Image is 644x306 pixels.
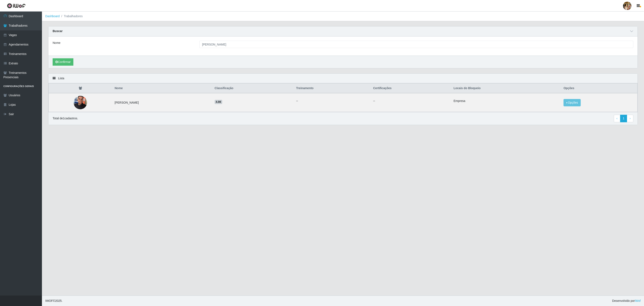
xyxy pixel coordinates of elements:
p: Total de 1 cadastros. [53,116,78,121]
th: Classificação [212,83,294,93]
span: ‹ [617,117,618,120]
span: © 2025 . [45,299,62,303]
td: [PERSON_NAME] [112,93,212,112]
button: Opções [563,99,581,106]
ul: -- [296,99,368,103]
span: › [630,117,631,120]
th: Certificações [371,83,451,93]
a: Previous [614,115,620,122]
li: Trabalhadores [60,14,83,18]
a: Next [627,115,633,122]
nav: pagination [614,115,633,122]
img: CoreUI Logo [7,3,26,8]
th: Locais do Bloqueio [451,83,561,93]
span: 4.98 [215,100,222,104]
th: Opções [561,83,637,93]
div: Lista [48,74,638,83]
nav: breadcrumb [42,12,644,21]
a: 1 [620,115,627,122]
strong: Buscar [53,29,62,33]
th: Treinamento [293,83,371,93]
p: -- [373,99,449,103]
li: Empresa [453,99,558,103]
button: Confirmar [53,58,73,66]
a: Dashboard [45,14,60,18]
span: IWOF [45,299,53,302]
label: Nome [53,41,60,45]
th: Nome [112,83,212,93]
span: Desenvolvido por [612,299,641,303]
input: Digite o Nome... [199,41,633,48]
img: 1755005096989.jpeg [74,95,87,110]
a: iWof [635,299,641,302]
